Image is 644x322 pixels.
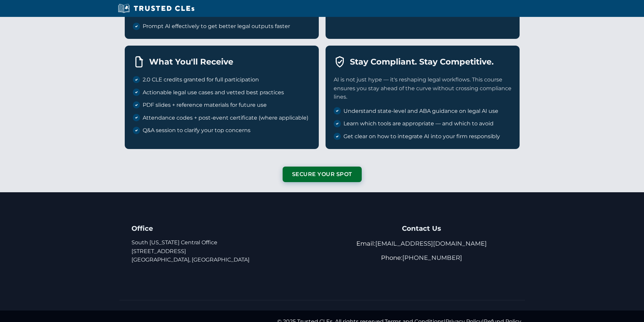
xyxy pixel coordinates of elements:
h2: What You'll Receive [149,54,233,70]
h4: Office [132,223,314,234]
span: Q&A session to clarify your top concerns [143,126,251,135]
p: Phone: [331,252,513,263]
span: Actionable legal use cases and vetted best practices [143,88,284,97]
span: Get clear on how to integrate AI into your firm responsibly [343,132,500,141]
span: Attendance codes + post-event certificate (where applicable) [143,114,308,122]
a: South [US_STATE] Central Office[STREET_ADDRESS][GEOGRAPHIC_DATA], [GEOGRAPHIC_DATA] [132,239,249,263]
span: 2.0 CLE credits granted for full participation [143,75,259,84]
span: Prompt AI effectively to get better legal outputs faster [143,22,290,31]
span: Understand state-level and ABA guidance on legal AI use [343,107,498,116]
p: AI is not just hype — it's reshaping legal workflows. This course ensures you stay ahead of the c... [334,75,511,101]
a: [EMAIL_ADDRESS][DOMAIN_NAME] [375,240,487,247]
h4: Contact Us [331,223,513,234]
p: Email: [331,238,513,249]
h2: Stay Compliant. Stay Competitive. [350,54,494,70]
button: Secure your spot [283,167,362,182]
img: Trusted CLEs [116,3,197,14]
span: Learn which tools are appropriate — and which to avoid [343,119,494,128]
a: [PHONE_NUMBER] [402,254,462,262]
span: PDF slides + reference materials for future use [143,101,267,109]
